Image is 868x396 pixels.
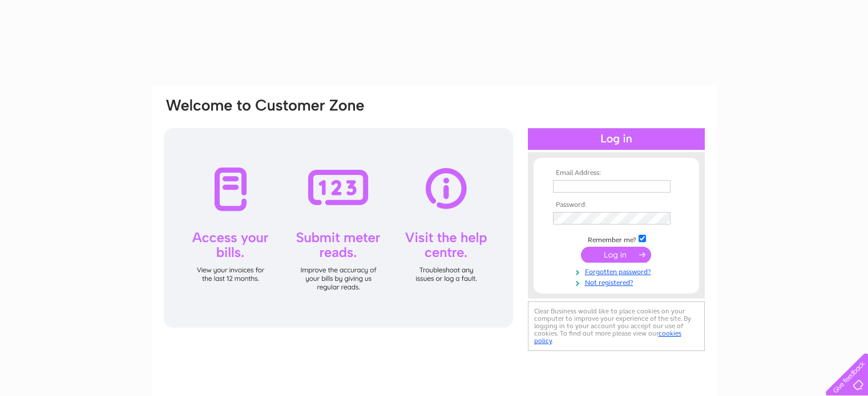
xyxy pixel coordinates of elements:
a: cookies policy [534,329,681,345]
a: Not registered? [553,276,683,287]
div: Clear Business would like to place cookies on your computer to improve your experience of the sit... [528,301,705,351]
th: Password: [550,201,683,209]
th: Email Address: [550,169,683,177]
a: Forgotten password? [553,266,683,276]
input: Submit [581,247,651,263]
td: Remember me? [550,233,683,244]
